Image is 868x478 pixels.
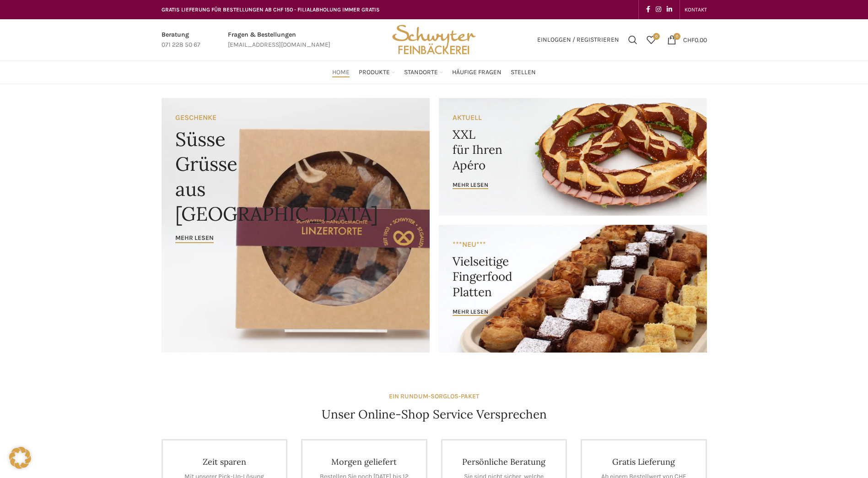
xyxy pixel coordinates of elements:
[157,63,712,81] div: Main navigation
[404,68,438,77] span: Standorte
[162,30,200,50] a: Infobox link
[596,456,692,467] h4: Gratis Lieferung
[452,68,501,77] span: Häufige Fragen
[685,0,707,19] a: KONTAKT
[389,19,479,60] img: Bäckerei Schwyter
[332,63,350,81] a: Home
[653,33,660,40] span: 0
[642,31,660,49] div: Meine Wunschliste
[683,36,695,43] span: CHF
[537,37,619,43] span: Einloggen / Registrieren
[162,98,430,353] a: Banner link
[680,0,712,19] div: Secondary navigation
[439,225,707,353] a: Banner link
[389,35,479,43] a: Site logo
[642,31,660,49] a: 0
[316,456,412,467] h4: Morgen geliefert
[322,406,547,423] h4: Unser Online-Shop Service Versprechen
[664,3,675,16] a: Linkedin social link
[162,6,380,13] span: GRATIS LIEFERUNG FÜR BESTELLUNGEN AB CHF 150 - FILIALABHOLUNG IMMER GRATIS
[404,63,443,81] a: Standorte
[228,30,330,50] a: Infobox link
[389,392,479,400] strong: EIN RUNDUM-SORGLOS-PAKET
[511,68,536,77] span: Stellen
[359,68,390,77] span: Produkte
[511,63,536,81] a: Stellen
[533,31,624,49] a: Einloggen / Registrieren
[456,456,552,467] h4: Persönliche Beratung
[643,3,653,16] a: Facebook social link
[683,36,707,43] bdi: 0.00
[439,98,707,216] a: Banner link
[332,68,350,77] span: Home
[674,33,680,40] span: 0
[359,63,395,81] a: Produkte
[685,6,707,13] span: KONTAKT
[452,63,501,81] a: Häufige Fragen
[653,3,664,16] a: Instagram social link
[177,456,273,467] h4: Zeit sparen
[624,31,642,49] a: Suchen
[663,31,712,49] a: 0 CHF0.00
